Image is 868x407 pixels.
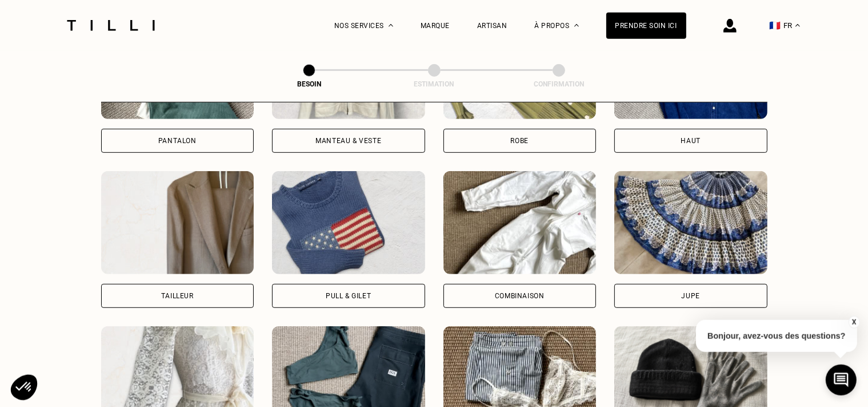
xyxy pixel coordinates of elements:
div: Confirmation [502,80,616,88]
a: Prendre soin ici [606,13,686,39]
img: Tilli retouche votre Pull & gilet [272,171,425,274]
div: Robe [511,137,529,144]
img: icône connexion [723,19,737,33]
div: Combinaison [495,293,545,299]
div: Jupe [682,293,700,299]
img: Tilli retouche votre Jupe [614,171,767,274]
img: Tilli retouche votre Tailleur [101,171,254,274]
img: Menu déroulant à propos [574,24,579,27]
a: Marque [421,22,450,30]
div: Manteau & Veste [315,137,381,144]
div: Pull & gilet [326,293,371,299]
div: Pantalon [158,137,197,144]
img: Menu déroulant [389,24,393,27]
div: Estimation [377,80,491,88]
div: Haut [681,137,701,144]
a: Artisan [477,22,507,30]
p: Bonjour, avez-vous des questions? [696,320,857,352]
img: Logo du service de couturière Tilli [63,20,159,31]
img: Tilli retouche votre Combinaison [443,171,597,274]
img: menu déroulant [795,24,800,27]
button: X [848,316,859,329]
div: Besoin [252,80,366,88]
span: 🇫🇷 [770,20,781,31]
div: Tailleur [161,293,194,299]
